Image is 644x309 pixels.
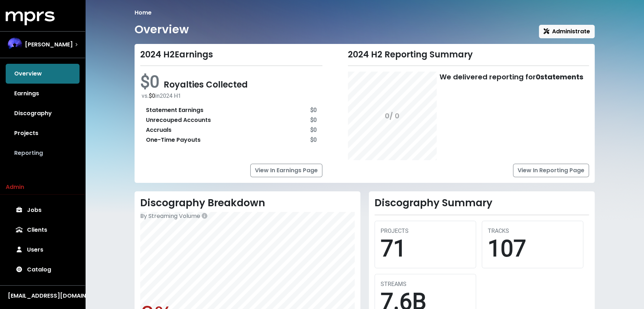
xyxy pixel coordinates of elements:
div: Statement Earnings [146,106,203,114]
span: Royalties Collected [164,79,248,90]
span: $0 [140,72,164,92]
span: [PERSON_NAME] [25,40,73,49]
div: [EMAIL_ADDRESS][DOMAIN_NAME] [8,292,77,300]
button: [EMAIL_ADDRESS][DOMAIN_NAME] [6,291,80,300]
div: We delivered reporting for [440,72,583,82]
div: PROJECTS [381,227,470,235]
a: View In Reporting Page [513,164,589,177]
h2: Discography Breakdown [140,197,355,209]
a: Projects [6,123,80,143]
div: STREAMS [381,280,470,288]
div: $0 [310,106,317,114]
span: $0 [149,92,155,99]
div: Unrecouped Accounts [146,116,211,124]
a: mprs logo [6,14,55,22]
a: Catalog [6,260,80,280]
nav: breadcrumb [135,9,595,17]
a: Earnings [6,84,80,103]
div: 2024 H2 Earnings [140,50,322,60]
div: vs. in 2024 H1 [142,92,322,100]
h1: Overview [135,23,189,36]
b: 0 statements [536,72,583,82]
a: Jobs [6,200,80,220]
div: $0 [310,116,317,124]
div: 2024 H2 Reporting Summary [348,50,589,60]
h2: Discography Summary [375,197,589,209]
li: Home [135,9,152,17]
div: $0 [310,126,317,134]
a: Discography [6,103,80,123]
span: Administrate [544,27,590,35]
a: Clients [6,220,80,240]
div: One-Time Payouts [146,136,201,144]
div: $0 [310,136,317,144]
a: Reporting [6,143,80,163]
div: 71 [381,235,470,263]
button: Administrate [539,25,595,38]
img: The selected account / producer [8,38,22,52]
div: Accruals [146,126,171,134]
a: View In Earnings Page [250,164,322,177]
span: By Streaming Volume [140,212,200,220]
a: Users [6,240,80,260]
div: 107 [488,235,577,263]
div: TRACKS [488,227,577,235]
